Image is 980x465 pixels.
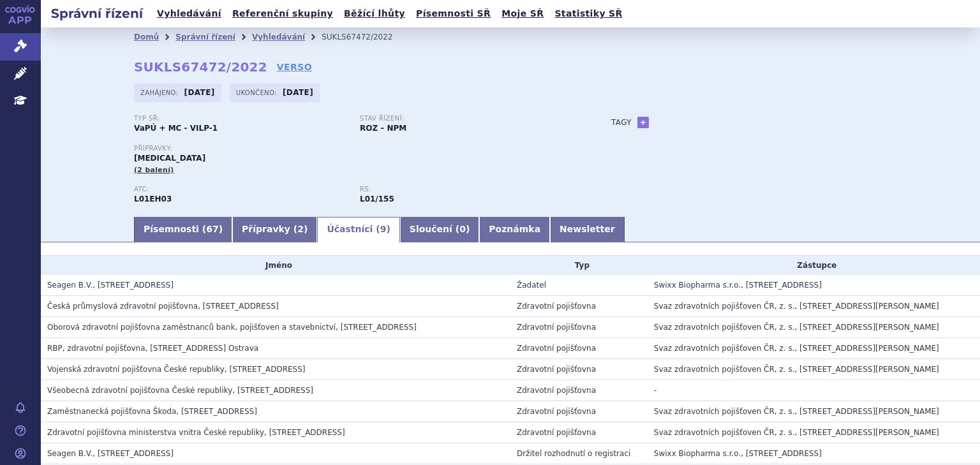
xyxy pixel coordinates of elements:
span: 9 [380,224,387,234]
span: Svaz zdravotních pojišťoven ČR, z. s., [STREET_ADDRESS][PERSON_NAME] [654,428,939,437]
p: Stav řízení: [360,115,573,122]
span: Zdravotní pojišťovna [517,407,596,416]
a: Přípravky (2) [232,217,317,242]
span: Vojenská zdravotní pojišťovna České republiky, Drahobejlova 1404/4, Praha 9 [47,365,306,374]
a: VERSO [277,61,312,73]
span: Zdravotní pojišťovna [517,302,596,311]
span: Zdravotní pojišťovna ministerstva vnitra České republiky, Vinohradská 2577/178, Praha 3 - Vinohra... [47,428,345,437]
a: Statistiky SŘ [551,5,626,22]
a: + [637,117,649,128]
a: Vyhledávání [153,5,225,22]
span: Zdravotní pojišťovna [517,365,596,374]
span: (2 balení) [134,166,174,174]
a: Sloučení (0) [400,217,479,242]
strong: tukatinib [360,195,394,203]
strong: [DATE] [184,88,215,97]
span: Zdravotní pojišťovna [517,386,596,395]
a: Newsletter [550,217,625,242]
a: Referenční skupiny [228,5,337,22]
span: Svaz zdravotních pojišťoven ČR, z. s., [STREET_ADDRESS][PERSON_NAME] [654,323,939,332]
h3: Tagy [611,115,632,130]
span: Svaz zdravotních pojišťoven ČR, z. s., [STREET_ADDRESS][PERSON_NAME] [654,344,939,353]
span: Zaměstnanecká pojišťovna Škoda, Husova 302, Mladá Boleslav [47,407,257,416]
a: Správní řízení [175,33,235,41]
span: Držitel rozhodnutí o registraci [517,449,630,458]
span: 0 [459,224,466,234]
p: Přípravky: [134,145,586,152]
a: Běžící lhůty [340,5,409,22]
a: Písemnosti (67) [134,217,232,242]
span: Svaz zdravotních pojišťoven ČR, z. s., [STREET_ADDRESS][PERSON_NAME] [654,302,939,311]
span: Zdravotní pojišťovna [517,323,596,332]
span: Seagen B.V., Evert van de Beekstraat 1-140, Schiphol, NL [47,449,174,458]
span: Česká průmyslová zdravotní pojišťovna, Jeremenkova 161/11, Ostrava - Vítkovice [47,302,279,311]
p: Typ SŘ: [134,115,347,122]
th: Typ [510,256,648,275]
span: Všeobecná zdravotní pojišťovna České republiky, Orlická 2020/4, Praha 3 [47,386,313,395]
li: SUKLS67472/2022 [322,27,409,47]
span: Swixx Biopharma s.r.o., [STREET_ADDRESS] [654,281,822,290]
strong: SUKLS67472/2022 [134,59,267,75]
a: Písemnosti SŘ [412,5,494,22]
strong: ROZ – NPM [360,124,406,133]
a: Moje SŘ [498,5,547,22]
span: - [654,386,657,395]
strong: VaPÚ + MC - VILP-1 [134,124,218,133]
h2: Správní řízení [41,4,153,22]
span: Swixx Biopharma s.r.o., [STREET_ADDRESS] [654,449,822,458]
span: Zdravotní pojišťovna [517,428,596,437]
span: Svaz zdravotních pojišťoven ČR, z. s., [STREET_ADDRESS][PERSON_NAME] [654,407,939,416]
span: Ukončeno: [236,87,279,98]
strong: TUKATINIB [134,195,172,203]
span: Žadatel [517,281,546,290]
th: Zástupce [648,256,980,275]
span: 67 [206,224,218,234]
a: Vyhledávání [252,33,305,41]
p: ATC: [134,186,347,193]
a: Účastníci (9) [317,217,399,242]
strong: [DATE] [283,88,313,97]
span: [MEDICAL_DATA] [134,154,205,163]
a: Poznámka [479,217,550,242]
span: Seagen B.V., Evert van de Beekstraat 1-140, Schiphol, NL [47,281,174,290]
a: Domů [134,33,159,41]
span: Zahájeno: [140,87,181,98]
span: Svaz zdravotních pojišťoven ČR, z. s., [STREET_ADDRESS][PERSON_NAME] [654,365,939,374]
span: Zdravotní pojišťovna [517,344,596,353]
span: 2 [297,224,304,234]
th: Jméno [41,256,510,275]
span: RBP, zdravotní pojišťovna, Michálkovická 967/108, Slezská Ostrava [47,344,258,353]
span: Oborová zdravotní pojišťovna zaměstnanců bank, pojišťoven a stavebnictví, Roškotova 1225/1, Praha 4 [47,323,417,332]
p: RS: [360,186,573,193]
